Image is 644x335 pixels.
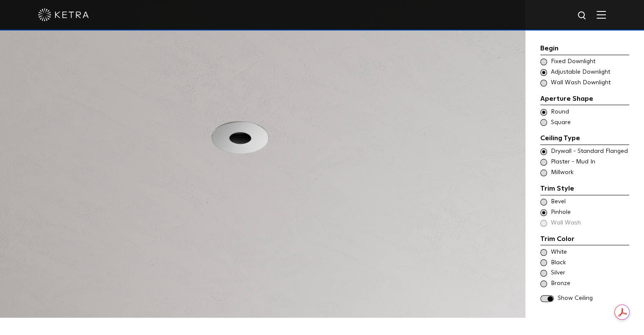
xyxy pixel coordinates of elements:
span: Fixed Downlight [551,58,628,66]
img: ketra-logo-2019-white [38,8,89,21]
div: Trim Style [540,183,629,195]
div: Ceiling Type [540,133,629,145]
span: Plaster - Mud In [551,158,628,166]
span: Show Ceiling [558,294,629,303]
span: Wall Wash Downlight [551,79,628,87]
div: Aperture Shape [540,94,629,105]
span: Black [551,259,628,267]
div: Trim Color [540,234,629,246]
img: search icon [577,11,588,21]
span: Pinhole [551,208,628,217]
span: Bronze [551,280,628,288]
img: Hamburger%20Nav.svg [597,11,606,19]
span: Drywall - Standard Flanged [551,147,628,156]
span: White [551,248,628,257]
span: Round [551,108,628,116]
div: Begin [540,43,629,55]
span: Adjustable Downlight [551,68,628,77]
span: Bevel [551,198,628,206]
span: Millwork [551,169,628,177]
span: Silver [551,269,628,277]
span: Square [551,119,628,127]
